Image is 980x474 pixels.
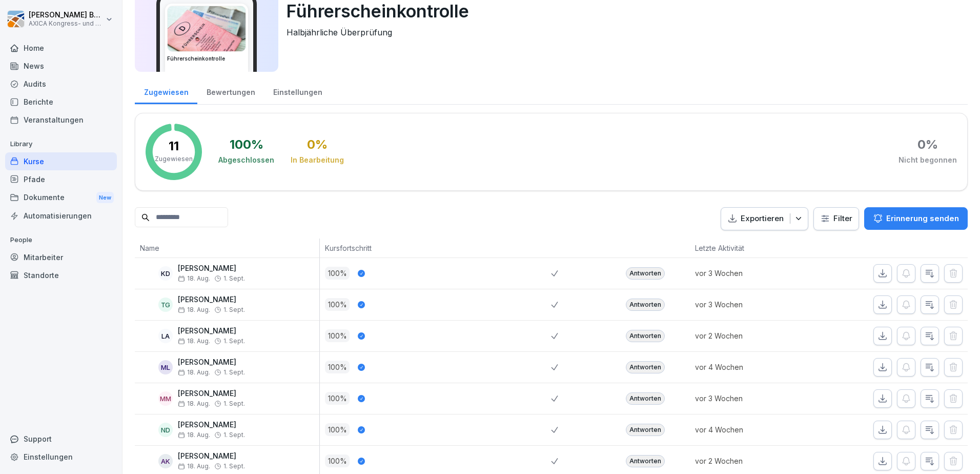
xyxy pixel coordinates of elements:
span: 1. Sept. [223,463,245,470]
div: KD [158,266,173,281]
p: [PERSON_NAME] [178,389,245,398]
p: People [5,232,117,248]
button: Exportieren [721,207,808,230]
p: 11 [169,140,179,152]
p: Exportieren [741,213,784,225]
div: Abgeschlossen [218,155,274,165]
p: [PERSON_NAME] [178,421,245,429]
p: Letzte Aktivität [695,243,801,253]
span: 18. Aug. [178,306,210,313]
span: 1. Sept. [223,400,245,407]
a: Kurse [5,152,117,170]
div: 0 % [917,139,938,151]
button: Filter [814,208,859,230]
div: Antworten [626,361,665,373]
div: 0 % [307,139,328,151]
div: Dokumente [5,188,117,207]
p: vor 4 Wochen [695,362,806,372]
p: Zugewiesen [155,154,193,164]
a: Mitarbeiter [5,248,117,266]
p: vor 3 Wochen [695,268,806,279]
span: 1. Sept. [223,306,245,313]
a: DokumenteNew [5,188,117,207]
p: vor 2 Wochen [695,330,806,341]
span: 1. Sept. [223,338,245,345]
p: 100 % [325,361,350,373]
a: Automatisierungen [5,207,117,225]
p: Erinnerung senden [886,213,959,224]
p: Name [140,243,314,253]
div: 100 % [230,139,263,151]
p: Kursfortschritt [325,243,546,253]
a: Standorte [5,266,117,284]
div: MM [158,391,173,406]
div: Antworten [626,424,665,436]
span: 1. Sept. [223,369,245,376]
p: 100 % [325,392,350,405]
a: Zugewiesen [135,78,197,104]
p: [PERSON_NAME] [178,264,245,273]
span: 18. Aug. [178,463,210,470]
p: Halbjährliche Überprüfung [287,26,959,38]
div: Bewertungen [197,78,264,104]
div: Antworten [626,392,665,405]
a: Veranstaltungen [5,111,117,129]
div: Support [5,430,117,448]
div: New [96,192,114,204]
p: [PERSON_NAME] [178,452,245,461]
div: LA [158,329,173,343]
div: Antworten [626,455,665,467]
p: [PERSON_NAME] [178,358,245,367]
div: Filter [820,213,852,224]
div: ND [158,423,173,437]
a: Einstellungen [5,448,117,466]
span: 18. Aug. [178,275,210,282]
div: Antworten [626,330,665,342]
div: TG [158,298,173,312]
p: [PERSON_NAME] Buttgereit [29,11,104,19]
p: vor 2 Wochen [695,456,806,466]
span: 18. Aug. [178,431,210,439]
a: Einstellungen [264,78,331,104]
div: ML [158,360,173,374]
p: vor 4 Wochen [695,424,806,435]
span: 18. Aug. [178,369,210,376]
p: 100 % [325,455,350,467]
p: vor 3 Wochen [695,393,806,404]
p: [PERSON_NAME] [178,295,245,304]
div: Antworten [626,267,665,280]
a: Pfade [5,170,117,188]
p: vor 3 Wochen [695,299,806,310]
p: Library [5,136,117,152]
div: Antworten [626,299,665,311]
a: News [5,57,117,75]
h3: Führerscheinkontrolle [167,55,246,63]
p: 100 % [325,329,350,342]
span: 18. Aug. [178,338,210,345]
p: 100 % [325,298,350,311]
a: Audits [5,75,117,93]
div: AK [158,454,173,468]
p: 100 % [325,423,350,436]
img: tysqa3kn17sbof1d0u0endyv.png [168,6,246,51]
span: 1. Sept. [223,431,245,439]
p: AXICA Kongress- und Tagungszentrum Pariser Platz 3 GmbH [29,20,104,27]
a: Home [5,39,117,57]
a: Berichte [5,93,117,111]
div: Nicht begonnen [899,155,957,165]
span: 18. Aug. [178,400,210,407]
div: In Bearbeitung [291,155,344,165]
